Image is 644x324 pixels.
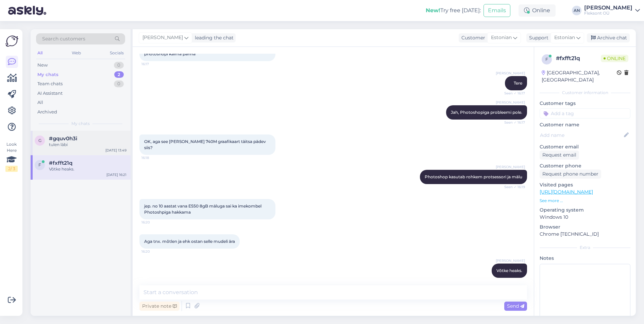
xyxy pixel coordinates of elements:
div: Customer [459,34,485,41]
a: [PERSON_NAME]Fleksont OÜ [584,5,640,16]
input: Add name [540,131,623,139]
span: jep. no 10 aastat vana E550 8gB mäluga sai ka imekombel Photoshpiga hakkama [144,203,262,215]
span: 16:20 [141,220,167,225]
span: My chats [71,121,90,127]
span: [PERSON_NAME] [496,71,525,76]
div: Online [519,4,556,17]
div: Try free [DATE]: [426,6,481,15]
span: Estonian [554,34,575,41]
p: Notes [540,255,630,262]
span: [PERSON_NAME] [496,258,525,263]
div: Look Here [5,141,18,172]
div: [DATE] 16:21 [106,172,126,177]
div: Web [70,49,82,57]
span: [PERSON_NAME] [496,164,525,169]
input: Add a tag [540,108,630,119]
span: Seen ✓ 16:19 [499,184,525,190]
span: 16:17 [141,61,167,67]
p: Visited pages [540,181,630,188]
div: New [37,62,48,69]
div: Private note [139,302,180,311]
a: [URL][DOMAIN_NAME] [540,189,593,195]
span: Send [507,303,524,309]
div: My chats [37,71,58,78]
div: 0 [114,62,124,69]
span: OK, aga see [PERSON_NAME] 740M graafikaart täitsa pädev siis? [144,139,267,150]
div: All [36,49,44,57]
div: 2 / 3 [5,166,18,172]
div: Socials [108,49,125,57]
p: Customer tags [540,100,630,107]
div: leading the chat [192,34,234,41]
span: #gquv0h3i [49,136,77,142]
div: Võtke heaks. [49,166,126,172]
p: Browser [540,223,630,231]
span: Aga tnx. mõtlen ja ehk ostan selle mudeli ära [144,239,235,244]
span: 16:20 [141,249,167,254]
b: New! [426,7,440,14]
span: Võtke heaks. [496,268,522,273]
div: Fleksont OÜ [584,11,632,16]
span: Photoshop kasutab rohkem protsessori ja mälu [425,174,522,179]
span: Tere [514,80,522,86]
span: 16:21 [499,278,525,283]
span: [PERSON_NAME] [142,34,183,41]
div: Team chats [37,80,63,87]
p: Customer name [540,121,630,128]
div: Customer information [540,90,630,96]
p: Chrome [TECHNICAL_ID] [540,231,630,238]
p: See more ... [540,198,630,204]
span: 16:18 [141,155,167,160]
div: 0 [114,80,124,87]
div: Extra [540,245,630,251]
div: tulen läbi [49,142,126,148]
span: f [545,57,548,62]
div: [PERSON_NAME] [584,5,632,11]
div: Archived [37,109,57,115]
div: Request phone number [540,169,601,179]
button: Emails [484,4,510,17]
span: g [38,138,41,143]
span: Seen ✓ 16:17 [499,91,525,96]
span: [PERSON_NAME] [496,100,525,105]
span: f [38,162,41,167]
span: Search customers [42,35,85,42]
p: Customer email [540,143,630,150]
div: Request email [540,150,579,160]
span: Seen ✓ 16:17 [499,120,525,125]
img: Askly Logo [5,35,18,48]
p: Operating system [540,206,630,214]
span: Jah, Photoshopiga probleemi pole. [451,110,522,115]
div: Archive chat [587,33,630,42]
span: Estonian [491,34,512,41]
div: # fxfft21q [556,54,601,62]
span: Online [601,55,628,62]
p: Windows 10 [540,214,630,221]
p: Customer phone [540,162,630,169]
div: [DATE] 13:49 [105,148,126,153]
span: #fxfft21q [49,160,72,166]
div: All [37,99,43,106]
div: AI Assistant [37,90,63,97]
div: [GEOGRAPHIC_DATA], [GEOGRAPHIC_DATA] [542,69,617,84]
div: 2 [114,71,124,78]
div: Support [526,34,548,41]
div: AN [572,6,581,15]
